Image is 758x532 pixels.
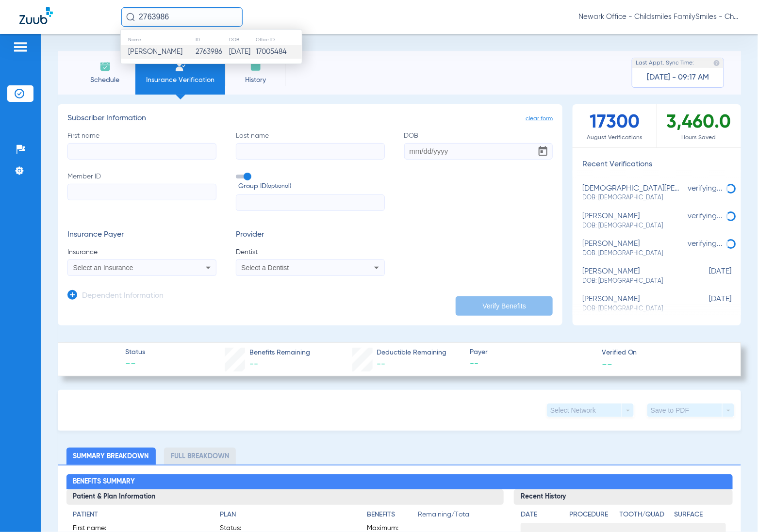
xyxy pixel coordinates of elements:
h4: Tooth/Quad [620,510,671,520]
span: -- [377,360,385,369]
span: Hours Saved [657,133,741,143]
span: -- [249,360,258,369]
th: Name [121,34,196,45]
img: Zuub Logo [19,7,53,24]
span: Select a Dentist [241,264,289,272]
span: Select an Insurance [73,264,133,272]
button: Open calendar [533,142,553,161]
h3: Patient & Plan Information [66,489,504,505]
span: History [232,75,279,85]
h4: Date [521,510,561,520]
span: Benefits Remaining [249,348,310,358]
img: Search Icon [126,13,135,21]
span: Dentist [236,247,385,257]
span: [DATE] [683,267,731,285]
th: Office ID [255,34,302,45]
h3: Subscriber Information [67,114,553,124]
app-breakdown-title: Surface [675,510,726,523]
h3: Recent History [514,489,733,505]
li: Summary Breakdown [66,448,156,465]
span: Insurance Verification [143,75,218,85]
span: Last Appt. Sync Time: [636,58,694,68]
th: ID [196,34,229,45]
input: Last name [236,143,385,160]
span: DOB: [DEMOGRAPHIC_DATA] [582,193,683,202]
input: Search for patients [121,7,243,27]
h4: Procedure [570,510,616,520]
span: clear form [526,114,553,124]
input: DOBOpen calendar [404,143,553,160]
span: verifying... [688,185,723,193]
li: Full Breakdown [164,448,236,465]
span: [DATE] [683,295,731,313]
span: Group ID [238,181,385,192]
div: 3,460.0 [657,104,741,147]
div: [PERSON_NAME] [582,212,683,230]
span: Status [125,347,145,357]
h4: Surface [675,510,726,520]
app-breakdown-title: Benefits [367,510,418,523]
app-breakdown-title: Date [521,510,561,523]
span: DOB: [DEMOGRAPHIC_DATA] [582,249,683,258]
div: [PERSON_NAME] [582,240,683,258]
label: Member ID [67,172,216,211]
input: First name [67,143,216,160]
th: DOB [229,34,255,45]
img: hamburger-icon [13,41,28,53]
span: Newark Office - Childsmiles FamilySmiles - ChildSmiles [GEOGRAPHIC_DATA] - [GEOGRAPHIC_DATA] Gene... [578,12,739,22]
app-breakdown-title: Procedure [570,510,616,523]
app-breakdown-title: Tooth/Quad [620,510,671,523]
td: [DATE] [229,45,255,59]
img: Manual Insurance Verification [175,61,186,72]
img: last sync help info [713,60,720,66]
span: -- [470,358,593,370]
h4: Plan [220,510,350,520]
label: DOB [404,131,553,160]
h3: Insurance Payer [67,230,216,240]
span: Deductible Remaining [377,348,446,358]
td: 17005484 [255,45,302,59]
span: Remaining/Total [418,510,497,523]
span: DOB: [DEMOGRAPHIC_DATA] [582,277,683,286]
span: [DATE] - 09:17 AM [647,73,709,82]
span: [PERSON_NAME] [128,48,182,55]
span: DOB: [DEMOGRAPHIC_DATA] [582,222,683,230]
span: verifying... [688,212,723,220]
span: Verified On [602,348,725,358]
iframe: Chat Widget [709,485,758,532]
div: 17300 [573,104,657,147]
span: Insurance [67,247,216,257]
small: (optional) [266,181,291,192]
div: [DEMOGRAPHIC_DATA][PERSON_NAME] [582,184,683,202]
h3: Dependent Information [82,291,164,301]
img: History [250,61,262,72]
span: Schedule [82,75,128,85]
span: -- [125,358,145,371]
h2: Benefits Summary [66,474,733,490]
h4: Benefits [367,510,418,520]
label: First name [67,131,216,160]
input: Member ID [67,184,216,200]
img: Schedule [99,61,111,72]
div: [PERSON_NAME] [582,295,683,313]
span: verifying... [688,240,723,248]
h3: Recent Verifications [573,160,741,170]
h4: Patient [73,510,203,520]
span: Payer [470,347,593,357]
label: Last name [236,131,385,160]
td: 2763986 [196,45,229,59]
div: [PERSON_NAME] [582,267,683,285]
button: Verify Benefits [456,296,553,316]
span: -- [602,359,612,369]
h3: Provider [236,230,385,240]
span: August Verifications [573,133,656,143]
